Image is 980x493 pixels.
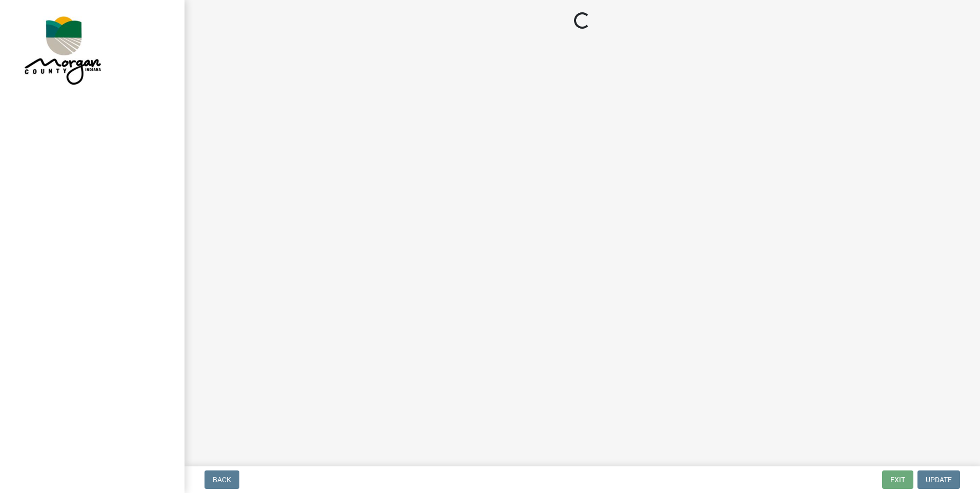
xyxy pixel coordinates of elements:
img: Morgan County, Indiana [21,11,103,88]
span: Back [213,476,231,484]
span: Update [926,476,952,484]
button: Back [205,470,239,489]
button: Update [917,470,960,489]
button: Exit [882,470,913,489]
